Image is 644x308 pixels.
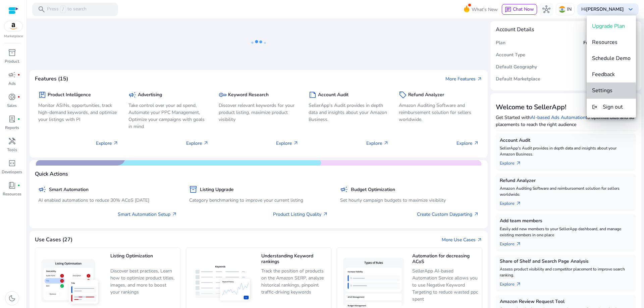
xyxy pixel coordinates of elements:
[603,103,623,111] span: Sign out
[592,87,612,94] span: Settings
[592,39,618,46] span: Resources
[592,71,615,78] span: Feedback
[592,103,597,111] mat-icon: logout
[592,55,631,62] span: Schedule Demo
[592,22,625,30] span: Upgrade Plan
